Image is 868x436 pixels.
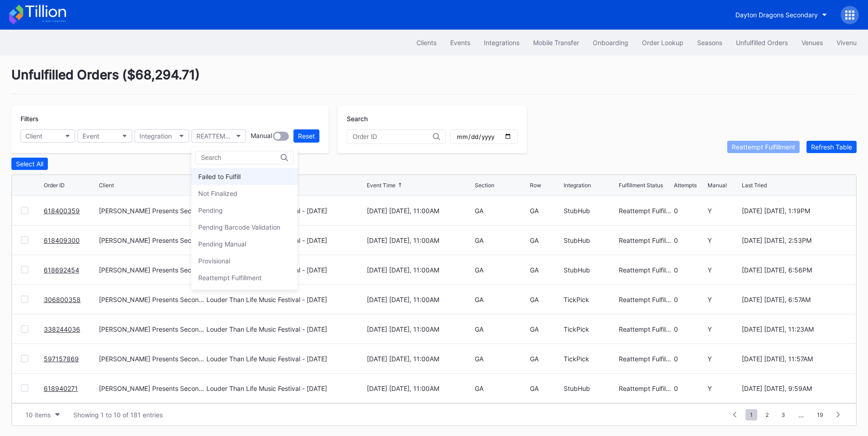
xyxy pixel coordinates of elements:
[198,257,230,265] div: Provisional
[201,154,281,161] input: Search
[198,173,241,180] div: Failed to Fulfill
[198,274,262,282] div: Reattempt Fulfillment
[198,206,223,214] div: Pending
[198,240,246,248] div: Pending Manual
[198,190,237,197] div: Not Finalized
[198,223,280,231] div: Pending Barcode Validation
